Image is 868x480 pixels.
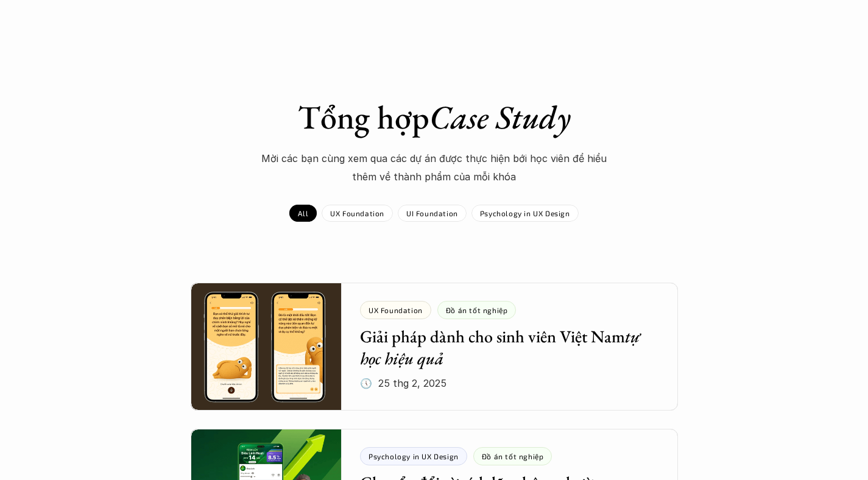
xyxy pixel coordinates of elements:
p: Mời các bạn cùng xem qua các dự án được thực hiện bới học viên để hiểu thêm về thành phẩm của mỗi... [252,149,617,186]
a: Psychology in UX Design [471,205,579,222]
em: Case Study [429,96,571,138]
p: UI Foundation [406,209,458,217]
a: UI Foundation [398,205,467,222]
a: UX FoundationĐồ án tốt nghiệpGiải pháp dành cho sinh viên Việt Namtự học hiệu quả🕔 25 thg 2, 2025 [191,283,678,411]
a: UX Foundation [322,205,393,222]
h1: Tổng hợp [221,97,647,137]
p: Psychology in UX Design [480,209,570,217]
p: All [298,209,308,217]
p: UX Foundation [330,209,384,217]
